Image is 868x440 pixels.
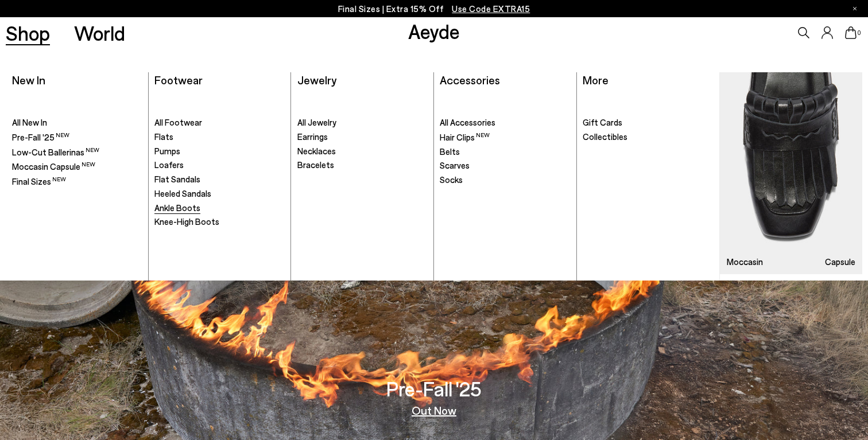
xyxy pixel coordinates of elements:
span: Collectibles [583,131,627,142]
span: Navigate to /collections/ss25-final-sizes [452,3,530,14]
a: Pumps [154,146,285,157]
span: Pre-Fall '25 [12,132,69,142]
a: All Footwear [154,117,285,129]
span: Bracelets [297,159,334,170]
a: Belts [440,146,570,158]
span: Earrings [297,131,328,142]
span: Low-Cut Ballerinas [12,147,99,157]
a: Heeled Sandals [154,188,285,200]
span: Necklaces [297,146,336,156]
h3: Moccasin [727,258,763,266]
a: Earrings [297,131,428,143]
a: More [583,73,609,87]
h3: Capsule [825,258,855,266]
a: Loafers [154,159,285,171]
span: Moccasin Capsule [12,161,95,172]
span: All Accessories [440,117,495,127]
span: Knee-High Boots [154,216,219,227]
a: Footwear [154,73,203,87]
a: 0 [845,26,857,39]
span: Hair Clips [440,132,490,142]
a: Jewelry [297,73,336,87]
a: New In [12,73,45,87]
a: Ankle Boots [154,203,285,214]
a: Flats [154,131,285,143]
a: Moccasin Capsule [12,161,142,173]
span: Flat Sandals [154,174,200,184]
a: Scarves [440,160,570,172]
a: Accessories [440,73,500,87]
a: Hair Clips [440,131,570,143]
span: Final Sizes [12,176,66,186]
span: Socks [440,174,463,185]
span: 0 [857,30,862,36]
a: Out Now [412,404,456,416]
a: Necklaces [297,146,428,157]
span: Loafers [154,159,184,170]
a: All Accessories [440,117,570,129]
p: Final Sizes | Extra 15% Off [338,2,530,16]
span: Ankle Boots [154,203,200,213]
a: Low-Cut Ballerinas [12,146,142,158]
span: Scarves [440,160,470,170]
img: Mobile_e6eede4d-78b8-4bd1-ae2a-4197e375e133_900x.jpg [720,72,862,274]
span: Belts [440,146,460,157]
span: Heeled Sandals [154,188,211,198]
span: All Footwear [154,117,202,127]
a: World [74,23,125,43]
span: Flats [154,131,173,142]
span: Gift Cards [583,117,622,127]
a: Shop [6,23,50,43]
a: Flat Sandals [154,174,285,185]
span: All New In [12,117,47,127]
a: Pre-Fall '25 [12,131,142,143]
span: Pumps [154,146,180,156]
a: Final Sizes [12,176,142,188]
a: Socks [440,174,570,186]
a: Bracelets [297,159,428,171]
span: All Jewelry [297,117,336,127]
h3: Pre-Fall '25 [386,379,482,399]
a: Collectibles [583,131,714,143]
a: Knee-High Boots [154,216,285,228]
a: Moccasin Capsule [720,72,862,274]
a: All New In [12,117,142,129]
a: All Jewelry [297,117,428,129]
a: Gift Cards [583,117,714,129]
a: Aeyde [408,19,460,43]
